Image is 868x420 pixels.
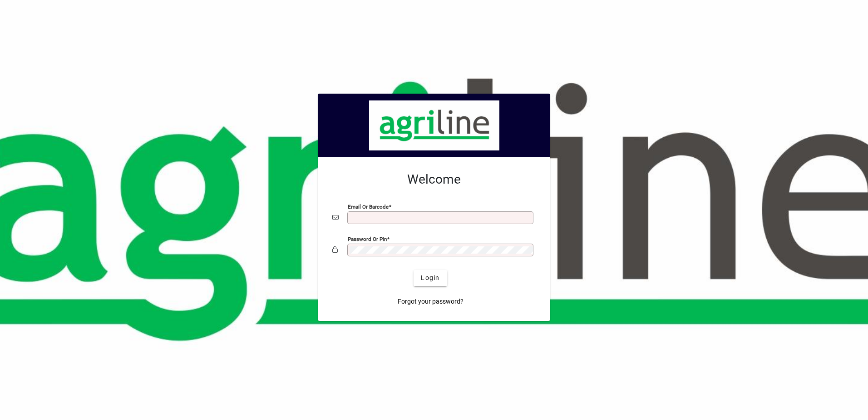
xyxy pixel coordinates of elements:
[414,270,447,286] button: Login
[348,235,387,242] mat-label: Password or Pin
[394,294,467,310] a: Forgot your password?
[398,297,464,306] span: Forgot your password?
[332,172,536,187] h2: Welcome
[421,273,439,283] span: Login
[348,203,389,210] mat-label: Email or Barcode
